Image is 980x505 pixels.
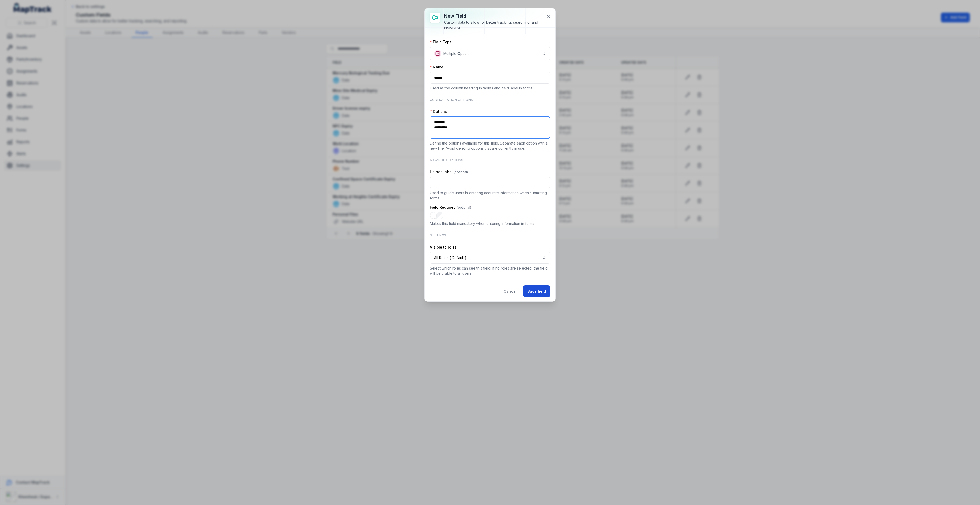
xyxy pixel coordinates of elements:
label: Field Required [430,205,471,210]
button: Multiple Option [430,47,550,60]
textarea: :r9:-form-item-label [430,116,550,139]
label: Visible to roles [430,245,457,250]
p: Used to guide users in entering accurate information when submitting forms [430,190,550,201]
input: :r8:-form-item-label [430,72,550,84]
p: Used as the column heading in tables and field label in forms [430,86,550,91]
div: Advanced Options [430,155,550,165]
button: All Roles ( Default ) [430,252,550,264]
div: Configuration Options [430,95,550,105]
div: Custom data to allow for better tracking, searching, and reporting. [444,20,542,30]
label: Options [430,109,447,114]
p: Select which roles can see this field. If no roles are selected, the field will be visible to all... [430,266,550,276]
input: :ra:-form-item-label [430,177,550,188]
button: Save field [523,285,550,297]
div: Settings [430,230,550,241]
p: Makes this field mandatory when entering information in forms [430,221,550,226]
label: Helper Label [430,169,468,174]
label: Name [430,65,443,70]
label: Field Type [430,39,452,45]
p: Define the options available for this field. Separate each option with a new line. Avoid deleting... [430,141,550,151]
button: Cancel [499,285,521,297]
h3: New field [444,13,542,20]
input: :rb:-form-item-label [430,212,443,219]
